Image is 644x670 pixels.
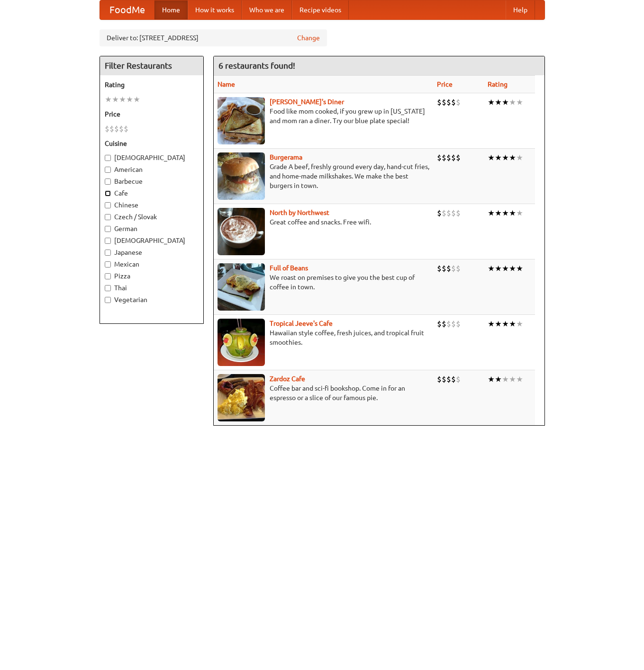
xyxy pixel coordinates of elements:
[154,0,188,19] a: Home
[437,80,453,88] a: Price
[105,226,111,232] input: German
[509,374,516,384] li: ★
[488,152,495,163] li: ★
[218,273,429,292] p: We roast on premises to give you the best cup of coffee in town.
[488,208,495,218] li: ★
[124,124,128,134] li: $
[218,263,265,311] img: beans.jpg
[109,124,114,134] li: $
[488,97,495,107] li: ★
[218,217,429,227] p: Great coffee and snacks. Free wifi.
[446,374,451,384] li: $
[105,200,199,210] label: Chinese
[270,264,308,272] a: Full of Beans
[242,0,292,19] a: Who we are
[105,248,199,257] label: Japanese
[270,153,302,161] b: Burgerama
[292,0,349,19] a: Recipe videos
[495,152,502,163] li: ★
[105,283,199,293] label: Thai
[437,97,442,107] li: $
[270,209,329,216] a: North by Northwest
[437,208,442,218] li: $
[488,80,508,88] a: Rating
[495,208,502,218] li: ★
[509,152,516,163] li: ★
[451,319,456,329] li: $
[451,263,456,274] li: $
[270,375,305,383] b: Zardoz Cafe
[105,261,111,268] input: Mexican
[297,33,320,43] a: Change
[456,374,461,384] li: $
[502,263,509,274] li: ★
[451,374,456,384] li: $
[105,238,111,244] input: [DEMOGRAPHIC_DATA]
[218,97,265,144] img: sallys.jpg
[105,259,199,269] label: Mexican
[509,208,516,218] li: ★
[119,124,124,134] li: $
[442,263,446,274] li: $
[495,319,502,329] li: ★
[456,319,461,329] li: $
[188,0,242,19] a: How it works
[456,208,461,218] li: $
[516,374,523,384] li: ★
[488,319,495,329] li: ★
[105,188,199,198] label: Cafe
[437,263,442,274] li: $
[105,214,111,220] input: Czech / Slovak
[105,224,199,233] label: German
[442,152,446,163] li: $
[456,152,461,163] li: $
[218,61,295,70] ng-pluralize: 6 restaurants found!
[446,319,451,329] li: $
[495,374,502,384] li: ★
[502,152,509,163] li: ★
[446,97,451,107] li: $
[218,80,235,88] a: Name
[270,98,344,106] a: [PERSON_NAME]'s Diner
[446,208,451,218] li: $
[105,124,109,134] li: $
[509,263,516,274] li: ★
[218,162,429,190] p: Grade A beef, freshly ground every day, hand-cut fries, and home-made milkshakes. We make the bes...
[488,374,495,384] li: ★
[100,56,203,75] h4: Filter Restaurants
[105,297,111,303] input: Vegetarian
[105,94,112,105] li: ★
[437,319,442,329] li: $
[105,202,111,208] input: Chinese
[105,167,111,173] input: American
[456,263,461,274] li: $
[133,94,140,105] li: ★
[105,155,111,161] input: [DEMOGRAPHIC_DATA]
[105,153,199,162] label: [DEMOGRAPHIC_DATA]
[488,263,495,274] li: ★
[105,285,111,291] input: Thai
[100,0,154,19] a: FoodMe
[105,250,111,256] input: Japanese
[105,190,111,197] input: Cafe
[495,263,502,274] li: ★
[218,374,265,421] img: zardoz.jpg
[126,94,133,105] li: ★
[437,374,442,384] li: $
[446,263,451,274] li: $
[502,208,509,218] li: ★
[270,320,333,327] b: Tropical Jeeve's Cafe
[119,94,126,105] li: ★
[105,236,199,245] label: [DEMOGRAPHIC_DATA]
[516,208,523,218] li: ★
[105,295,199,304] label: Vegetarian
[516,97,523,107] li: ★
[442,374,446,384] li: $
[516,263,523,274] li: ★
[218,152,265,200] img: burgerama.jpg
[502,319,509,329] li: ★
[112,94,119,105] li: ★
